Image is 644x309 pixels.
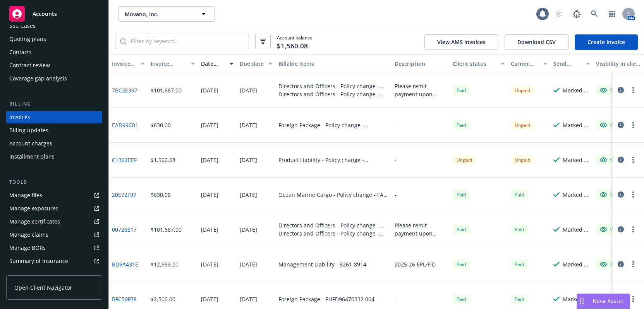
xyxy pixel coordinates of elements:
[553,60,581,68] div: Send result
[9,46,32,58] div: Contacts
[511,294,528,304] div: Paid
[112,191,136,199] a: 20E72F97
[198,55,237,73] button: Date issued
[6,178,102,186] div: Tools
[600,191,624,198] div: Visible
[112,295,137,303] a: BFC50F78
[569,6,584,22] a: Report a Bug
[240,191,257,199] div: [DATE]
[278,82,388,90] div: Directors and Officers - Policy change - 8261-7252
[6,100,102,108] div: Billing
[6,189,102,201] a: Manage files
[201,191,218,199] div: [DATE]
[563,86,590,94] div: Marked as sent
[511,225,528,234] div: Paid
[151,191,171,199] div: $630.00
[563,121,590,129] div: Marked as sent
[278,156,388,164] div: Product Liability - Policy change - N24CA380114
[112,121,138,129] a: EAD99C01
[600,226,624,233] div: Visible
[126,34,249,49] input: Filter by keyword...
[392,55,450,73] button: Description
[112,86,137,94] a: 7BC2E397
[9,33,46,45] div: Quoting plans
[148,55,198,73] button: Invoice amount
[9,255,68,267] div: Summary of insurance
[395,295,397,303] div: -
[9,229,48,241] div: Manage claims
[453,85,470,95] div: Paid
[151,225,182,234] div: $101,687.00
[240,86,257,94] div: [DATE]
[605,6,620,22] a: Switch app
[201,225,218,234] div: [DATE]
[511,60,539,68] div: Carrier status
[9,189,42,201] div: Manage files
[395,82,447,98] div: Please remit payment upon receipt. Thank you.
[395,191,397,199] div: -
[109,55,148,73] button: Invoice ID
[551,6,567,22] a: Start snowing
[277,34,313,48] span: Account balance
[575,34,638,50] a: Create Invoice
[600,156,624,163] div: Visible
[600,261,624,268] div: Visible
[237,55,275,73] button: Due date
[453,259,470,269] div: Paid
[278,229,388,237] div: Directors and Officers - Policy change - ELU197073-24
[395,156,397,164] div: -
[563,225,590,234] div: Marked as sent
[453,190,470,200] span: Paid
[563,260,590,268] div: Marked as sent
[151,295,175,303] div: $2,500.00
[577,294,587,309] div: Drag to move
[596,60,643,68] div: Visibility in client dash
[395,221,447,237] div: Please remit payment upon receipt. Thank you.
[505,34,568,50] button: Download CSV
[278,90,388,98] div: Directors and Officers - Policy change - ELU197073-24
[563,191,590,199] div: Marked as sent
[593,298,623,304] span: Nova Assist
[563,156,590,164] div: Marked as sent
[275,55,392,73] button: Billable items
[6,72,102,85] a: Coverage gap analysis
[450,55,508,73] button: Client status
[201,260,218,268] div: [DATE]
[278,60,388,68] div: Billable items
[508,55,550,73] button: Carrier status
[6,242,102,254] a: Manage BORs
[395,260,436,268] div: 2025-26 EPL/FID
[9,72,67,85] div: Coverage gap analysis
[201,60,225,68] div: Date issued
[240,295,257,303] div: [DATE]
[112,225,137,234] a: 00726817
[9,150,55,163] div: Installment plans
[550,55,593,73] button: Send result
[6,46,102,58] a: Contacts
[6,215,102,228] a: Manage certificates
[240,121,257,129] div: [DATE]
[453,120,470,130] div: Paid
[278,191,388,199] div: Ocean Marine Cargo - Policy change - FAL-V14T3D24PNGF
[125,10,192,18] span: Movano, Inc.
[33,11,57,17] span: Accounts
[9,202,58,215] div: Manage exposures
[600,87,624,94] div: Visible
[9,20,36,32] div: SSC Cases
[395,121,397,129] div: -
[6,111,102,123] a: Invoices
[424,34,498,50] button: View AMS invoices
[9,59,50,72] div: Contract review
[14,283,72,292] span: Open Client Navigator
[6,202,102,215] span: Manage exposures
[511,120,534,130] div: Unpaid
[453,225,470,234] div: Paid
[511,85,534,95] div: Unpaid
[151,86,182,94] div: $101,687.00
[6,59,102,72] a: Contract review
